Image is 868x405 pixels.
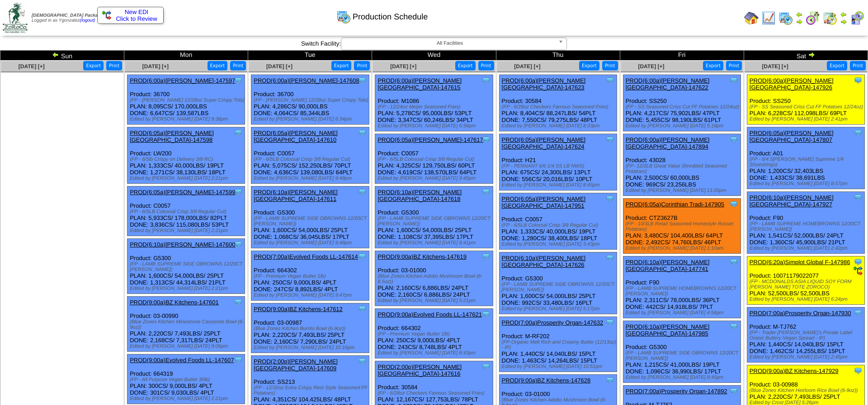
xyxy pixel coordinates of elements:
[251,75,369,125] div: Product: 36700 PLAN: 4,286CS / 90,000LBS DONE: 4,064CS / 85,344LBS
[234,355,243,364] img: Tooltip
[626,136,710,150] a: PROD(6:00a)[PERSON_NAME][GEOGRAPHIC_DATA]-147894
[750,130,834,143] a: PROD(6:05a)[PERSON_NAME][GEOGRAPHIC_DATA]-147807
[102,11,111,20] img: ediSmall.gif
[234,128,243,137] img: Tooltip
[266,63,292,70] span: [DATE] [+]
[377,363,462,377] a: PROD(2:00p)[PERSON_NAME][GEOGRAPHIC_DATA]-147616
[854,128,863,137] img: Tooltip
[375,186,493,248] div: Product: G5300 PLAN: 1,600CS / 54,000LBS / 25PLT DONE: 1,108CS / 37,395LBS / 17PLT
[620,51,744,61] td: Fri
[481,252,491,261] img: Tooltip
[750,104,864,110] div: (FP - SS Seasoned Criss Cut FF Potatoes 12/24oz)
[377,350,492,356] div: Edited by [PERSON_NAME] [DATE] 8:43pm
[502,163,617,169] div: (FP - PENNANT 6/6 1/4 SS LB NWS)
[481,187,491,196] img: Tooltip
[377,298,492,303] div: Edited by [PERSON_NAME] [DATE] 5:21pm
[827,61,847,70] button: Export
[502,136,586,150] a: PROD(6:05a)[PERSON_NAME][GEOGRAPHIC_DATA]-147624
[358,252,367,261] img: Tooltip
[626,163,741,174] div: (FP- 12/2LB Great Value Shredded Seasoned Potatoes)
[32,13,107,23] span: Logged in as Ygonzalez
[106,61,122,70] button: Print
[750,354,864,360] div: Edited by [PERSON_NAME] [DATE] 2:45pm
[623,199,741,254] div: Product: CTZ3627B PLAN: 3,480CS / 104,400LBS / 64PLT DONE: 2,492CS / 74,760LBS / 46PLT
[750,246,864,251] div: Edited by [PERSON_NAME] [DATE] 2:42pm
[130,344,245,349] div: Edited by [PERSON_NAME] [DATE] 9:06pm
[747,75,864,125] div: Product: SS250 PLAN: 6,228CS / 112,098LBS / 69PLT
[750,77,834,91] a: PROD(6:00a)[PERSON_NAME][GEOGRAPHIC_DATA]-147926
[823,11,837,25] img: calendarinout.gif
[481,76,491,85] img: Tooltip
[124,51,248,61] td: Mon
[626,350,741,361] div: (FP - LAMB SUPREME SIDE OBROWNS 12/20CT [PERSON_NAME])
[0,51,124,61] td: Sun
[125,9,149,15] span: New EDI
[254,385,368,396] div: (FP - 12/32oz Extra Crispy Rest Style Seasoned FF Potatoes)
[514,63,540,70] span: [DATE] [+]
[377,216,492,227] div: (FP - LAMB SUPREME SIDE OBROWNS 12/20CT [PERSON_NAME])
[248,51,372,61] td: Tue
[502,77,586,91] a: PROD(6:00a)[PERSON_NAME][GEOGRAPHIC_DATA]-147623
[251,186,369,248] div: Product: G5300 PLAN: 1,600CS / 54,000LBS / 25PLT DONE: 1,068CS / 36,045LBS / 17PLT
[375,134,493,184] div: Product: C0057 PLAN: 4,325CS / 129,750LBS / 60PLT DONE: 4,619CS / 138,570LBS / 64PLT
[626,104,741,110] div: (FP - SS Seasoned Criss Cut FF Potatoes 12/24oz)
[130,377,245,382] div: (FP - All Purpose Vegan Butter 30lb)
[499,75,617,131] div: Product: 30584 PLAN: 8,404CS / 88,247LBS / 54PLT DONE: 7,550CS / 79,275LBS / 48PLT
[234,240,243,249] img: Tooltip
[3,3,28,33] img: zoroco-logo-small.webp
[254,157,368,162] div: (FP - 6/5LB Colossal Crisp 3/8 Regular Cut)
[761,11,776,25] img: line_graph.gif
[579,61,599,70] button: Export
[744,51,868,61] td: Sat
[358,187,367,196] img: Tooltip
[19,63,45,70] span: [DATE] [+]
[130,357,234,363] a: PROD(9:00a)Evolved Foods LL-147607
[747,192,864,254] div: Product: F90 PLAN: 1,541CS / 52,000LBS / 24PLT DONE: 1,360CS / 45,900LBS / 21PLT
[358,304,367,313] img: Tooltip
[806,11,820,25] img: calendarblend.gif
[502,319,604,326] a: PROD(7:00a)Prosperity Organ-147632
[778,11,793,25] img: calendarprod.gif
[142,63,169,70] a: [DATE] [+]
[854,366,863,375] img: Tooltip
[130,228,245,233] div: Edited by [PERSON_NAME] [DATE] 2:21pm
[750,259,850,265] a: PROD(6:20a)Simplot Global F-147986
[750,330,864,341] div: (FP - Trader [PERSON_NAME]'s Private Label Oranic Buttery Vegan Spread - IP)
[750,279,864,290] div: (FP - MCDONALDS ASIA LIQUID SOY FORM [PERSON_NAME] TOTE ZOROCO)
[377,240,492,246] div: Edited by [PERSON_NAME] [DATE] 8:41pm
[729,200,738,209] img: Tooltip
[127,239,245,294] div: Product: G5300 PLAN: 1,600CS / 54,000LBS / 25PLT DONE: 1,313CS / 44,314LBS / 21PLT
[331,61,352,70] button: Export
[254,216,368,227] div: (FP - LAMB SUPREME SIDE OBROWNS 12/20CT [PERSON_NAME])
[623,134,741,196] div: Product: 43028 PLAN: 2,500CS / 60,000LBS DONE: 969CS / 23,256LBS
[605,76,614,85] img: Tooltip
[254,77,359,84] a: PROD(6:00a)[PERSON_NAME]-147608
[455,61,476,70] button: Export
[729,322,738,331] img: Tooltip
[605,376,614,385] img: Tooltip
[623,75,741,131] div: Product: SS250 PLAN: 4,217CS / 75,902LBS / 47PLT DONE: 5,455CS / 98,190LBS / 61PLT
[130,299,219,306] a: PROD(9:00a)BZ Kitchens-147601
[377,123,492,129] div: Edited by [PERSON_NAME] [DATE] 6:56pm
[502,196,586,209] a: PROD(6:05a)[PERSON_NAME][GEOGRAPHIC_DATA]-147951
[626,221,741,232] div: (FP - 10/3LB Retail Seasoned Homestyle Russet Potatoes)
[796,11,803,18] img: arrowleft.gif
[502,364,617,369] div: Edited by [PERSON_NAME] [DATE] 10:51pm
[747,127,864,189] div: Product: A01 PLAN: 1,200CS / 32,403LBS DONE: 1,433CS / 38,691LBS
[854,76,863,85] img: Tooltip
[750,388,864,393] div: (Blue Zones Kitchen Heirloom Rice Bowl (6-9oz))
[390,63,416,70] a: [DATE] [+]
[626,77,710,91] a: PROD(6:00a)[PERSON_NAME][GEOGRAPHIC_DATA]-147622
[502,182,617,188] div: Edited by [PERSON_NAME] [DATE] 8:45pm
[130,286,245,291] div: Edited by [PERSON_NAME] [DATE] 2:21pm
[80,18,95,23] a: (logout)
[130,261,245,272] div: (FP - LAMB SUPREME SIDE OBROWNS 12/20CT [PERSON_NAME])
[502,255,586,268] a: PROD(6:10a)[PERSON_NAME][GEOGRAPHIC_DATA]-147626
[626,286,741,297] div: (FP - LAMB SUPREME HOMEBROWNS 12/20CT [PERSON_NAME])
[808,51,815,58] img: arrowright.gif
[375,251,493,306] div: Product: 03-01000 PLAN: 2,160CS / 6,886LBS / 24PLT DONE: 2,160CS / 6,886LBS / 24PLT
[83,61,104,70] button: Export
[127,75,245,125] div: Product: 36700 PLAN: 8,095CS / 170,000LBS DONE: 6,647CS / 139,587LBS
[254,345,368,350] div: Edited by [PERSON_NAME] [DATE] 10:16pm
[254,189,338,202] a: PROD(6:10a)[PERSON_NAME][GEOGRAPHIC_DATA]-147611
